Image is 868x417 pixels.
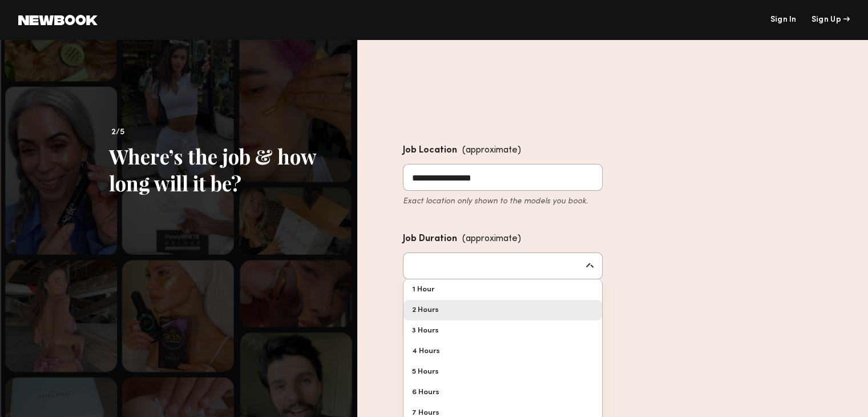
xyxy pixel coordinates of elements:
[403,231,603,247] div: Job Duration
[403,382,602,403] div: 6 Hours
[403,300,602,320] div: 2 Hours
[403,195,603,207] div: Exact location only shown to the models you book.
[403,279,602,300] div: 1 Hour
[403,164,603,191] input: Job Location(approximate)Exact location only shown to the models you book.
[462,143,521,158] div: (approximate)
[109,143,323,197] div: Where’s the job & how long will it be?
[109,126,323,139] div: 2/5
[403,341,602,362] div: 4 Hours
[403,362,602,382] div: 5 Hours
[812,16,850,24] a: Sign Up
[403,320,602,341] div: 3 Hours
[403,143,603,158] div: Job Location
[770,16,796,24] a: Sign In
[462,231,521,247] div: (approximate)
